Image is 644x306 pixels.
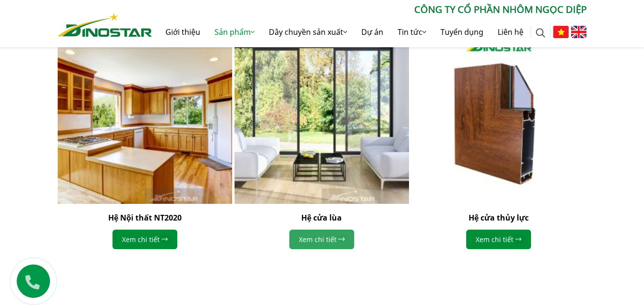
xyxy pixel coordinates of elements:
a: Xem chi tiết [466,230,531,249]
img: English [571,26,587,38]
a: Xem chi tiết [112,230,177,249]
a: Dự án [354,17,390,47]
img: Hệ Nội thất NT2020 [58,29,232,203]
img: Nhôm Dinostar [58,13,152,37]
a: Xem chi tiết [289,230,354,249]
a: Tin tức [390,17,433,47]
div: 1 / 5 [58,29,232,258]
div: 2 / 5 [235,29,409,258]
a: Tuyển dụng [433,17,491,47]
img: search [536,28,545,38]
div: 3 / 5 [411,29,586,258]
a: Dây chuyền sản xuất [262,17,354,47]
img: Tiếng Việt [553,26,569,38]
a: Hệ cửa thủy lực [469,212,529,223]
a: Hệ cửa lùa [301,212,342,223]
a: Hệ Nội thất NT2020 [108,212,182,223]
a: Liên hệ [491,17,531,47]
img: Hệ cửa lùa [235,29,409,203]
a: Giới thiệu [158,17,207,47]
p: CÔNG TY CỔ PHẦN NHÔM NGỌC DIỆP [152,2,587,17]
img: Hệ cửa thủy lực [411,29,586,203]
a: Sản phẩm [207,17,262,47]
